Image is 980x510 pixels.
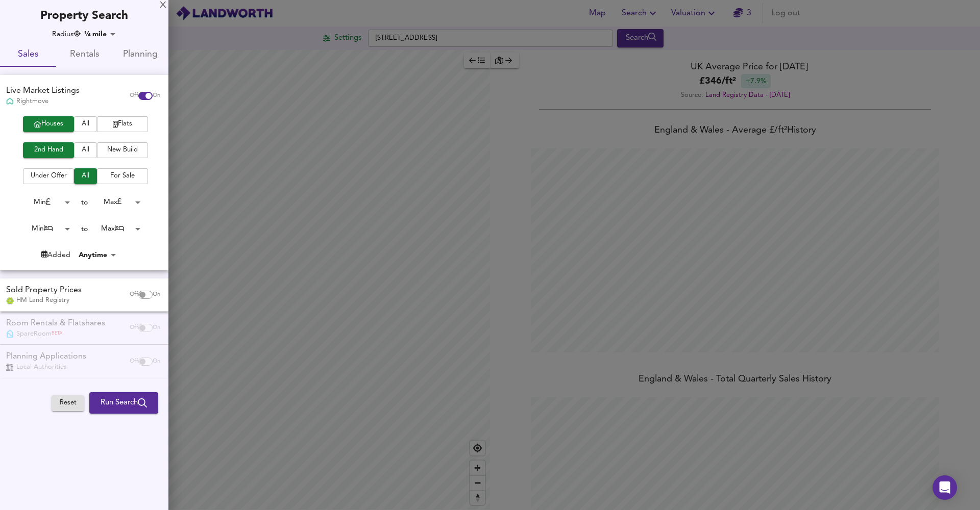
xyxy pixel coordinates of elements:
[153,291,160,299] span: On
[6,85,80,97] div: Live Market Listings
[102,170,143,182] span: For Sale
[74,116,97,132] button: All
[28,144,69,156] span: 2nd Hand
[23,142,74,158] button: 2nd Hand
[6,285,82,296] div: Sold Property Prices
[81,224,88,234] div: to
[6,47,50,63] span: Sales
[52,395,84,411] button: Reset
[62,47,106,63] span: Rentals
[6,297,14,304] img: Land Registry
[74,168,97,184] button: All
[118,47,162,63] span: Planning
[6,296,82,305] div: HM Land Registry
[6,97,80,106] div: Rightmove
[160,2,166,9] div: X
[79,170,92,182] span: All
[88,194,144,210] div: Max
[88,221,144,237] div: Max
[89,392,158,414] button: Run Search
[57,397,79,409] span: Reset
[97,168,148,184] button: For Sale
[79,118,92,130] span: All
[6,97,14,106] img: Rightmove
[28,118,69,130] span: Houses
[101,396,147,410] span: Run Search
[74,142,97,158] button: All
[97,142,148,158] button: New Build
[97,116,148,132] button: Flats
[28,170,69,182] span: Under Offer
[52,29,81,39] div: Radius
[23,168,74,184] button: Under Offer
[933,475,957,500] div: Open Intercom Messenger
[102,118,143,130] span: Flats
[102,144,143,156] span: New Build
[23,116,74,132] button: Houses
[81,29,119,39] div: ¼ mile
[153,92,160,100] span: On
[17,221,73,237] div: Min
[81,197,88,208] div: to
[17,194,73,210] div: Min
[79,144,92,156] span: All
[76,250,119,260] div: Anytime
[130,92,138,100] span: Off
[41,250,70,260] div: Added
[130,291,138,299] span: Off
